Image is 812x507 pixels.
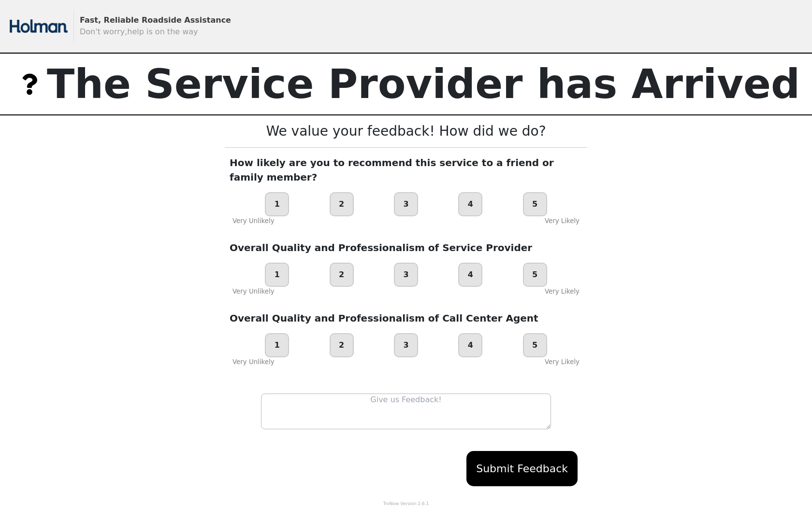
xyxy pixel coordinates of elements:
img: trx now logo [10,19,68,33]
div: 5 [523,192,547,216]
div: Very Unlikely [232,287,275,296]
p: The Service Provider has Arrived [47,54,800,114]
h3: We value your feedback! How did we do? [243,123,569,140]
div: Very Likely [545,216,580,226]
div: 2 [330,333,354,357]
p: Overall Quality and Professionalism of Call Center Agent [230,311,582,325]
div: 2 [330,263,354,287]
div: 4 [458,192,482,216]
div: Very Likely [545,357,580,367]
div: 4 [458,263,482,287]
img: trx now logo [12,67,47,101]
p: Overall Quality and Professionalism of Service Provider [230,240,582,255]
div: 3 [394,333,418,357]
button: Submit Feedback [466,451,578,486]
div: 3 [394,192,418,216]
div: 4 [458,333,482,357]
div: 5 [523,263,547,287]
div: 1 [265,192,289,216]
div: 3 [394,263,418,287]
p: How likely are you to recommend this service to a friend or family member? [230,155,582,184]
div: 2 [330,192,354,216]
div: Very Likely [545,287,580,296]
div: 5 [523,333,547,357]
div: Very Unlikely [232,216,275,226]
div: 1 [265,333,289,357]
strong: Fast, Reliable Roadside Assistance [80,15,231,25]
span: Don't worry,help is on the way [80,27,198,36]
div: Very Unlikely [232,357,275,367]
div: 1 [265,263,289,287]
